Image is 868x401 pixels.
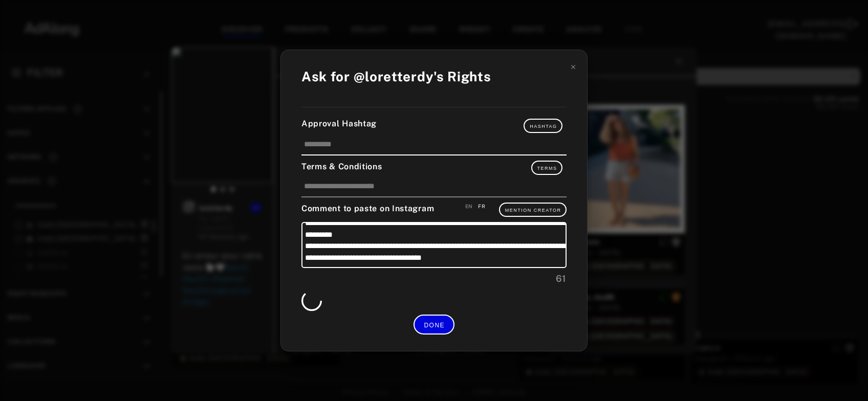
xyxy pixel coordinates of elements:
iframe: Chat Widget [817,352,868,401]
div: Terms & Conditions [301,161,567,175]
div: Ask for @loretterdy's Rights [301,66,491,86]
button: Terms [531,161,563,175]
div: Save an french version of your comment [478,203,485,210]
button: Mention Creator [499,203,567,217]
div: Approval Hashtag [301,118,567,133]
button: Hashtag [524,119,562,133]
div: Widget de chat [817,352,868,401]
span: Mention Creator [505,208,561,213]
span: Hashtag [530,124,557,129]
span: DONE [424,322,445,329]
div: 61 [301,272,567,285]
button: DONE [414,315,454,335]
div: Comment to paste on Instagram [301,203,567,217]
div: Save an english version of your comment [465,203,473,210]
span: Terms [537,166,557,171]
